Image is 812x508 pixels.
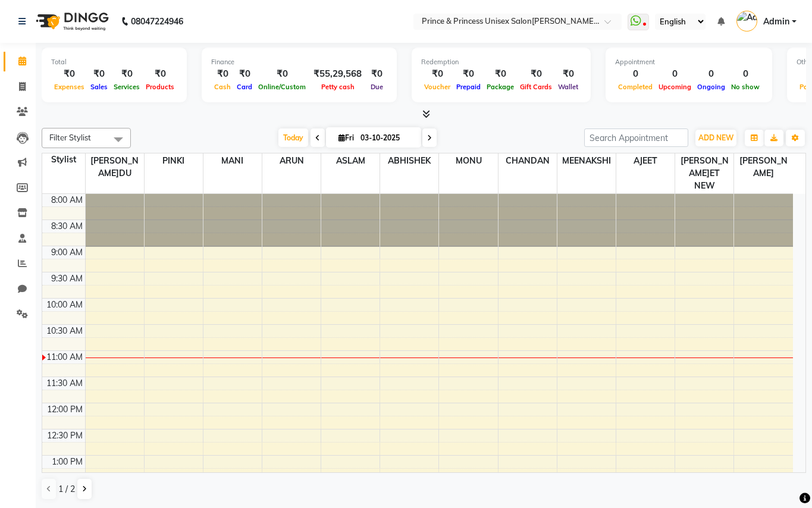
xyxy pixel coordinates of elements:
[255,67,309,81] div: ₹0
[45,429,85,442] div: 12:30 PM
[484,83,517,91] span: Package
[309,67,366,81] div: ₹55,29,568
[421,83,453,91] span: Voucher
[44,377,85,390] div: 11:30 AM
[42,153,85,166] div: Stylist
[203,153,262,168] span: MANI
[49,194,85,206] div: 8:00 AM
[453,67,484,81] div: ₹0
[615,83,656,91] span: Completed
[234,83,255,91] span: Card
[336,133,357,142] span: Fri
[439,153,497,168] span: MONU
[728,67,763,81] div: 0
[484,67,517,81] div: ₹0
[421,57,581,67] div: Redemption
[255,83,309,91] span: Online/Custom
[357,129,416,147] input: 2025-10-03
[421,67,453,81] div: ₹0
[318,83,358,91] span: Petty cash
[763,15,789,28] span: Admin
[453,83,484,91] span: Prepaid
[87,67,111,81] div: ₹0
[44,325,85,337] div: 10:30 AM
[368,83,386,91] span: Due
[616,153,675,168] span: AJEET
[145,153,203,168] span: PINKI
[615,57,763,67] div: Appointment
[555,67,581,81] div: ₹0
[211,67,234,81] div: ₹0
[44,351,85,363] div: 11:00 AM
[499,153,557,168] span: CHANDAN
[557,153,616,168] span: MEENAKSHI
[555,83,581,91] span: Wallet
[366,67,387,81] div: ₹0
[694,83,728,91] span: Ongoing
[111,67,143,81] div: ₹0
[49,272,85,285] div: 9:30 AM
[698,133,733,142] span: ADD NEW
[87,83,111,91] span: Sales
[58,483,75,496] span: 1 / 2
[517,67,555,81] div: ₹0
[694,67,728,81] div: 0
[51,57,177,67] div: Total
[143,67,177,81] div: ₹0
[45,403,85,416] div: 12:00 PM
[736,11,757,32] img: Admin
[734,153,793,181] span: [PERSON_NAME]
[49,246,85,259] div: 9:00 AM
[211,83,234,91] span: Cash
[143,83,177,91] span: Products
[111,83,143,91] span: Services
[695,130,736,146] button: ADD NEW
[86,153,144,181] span: [PERSON_NAME]DU
[728,83,763,91] span: No show
[49,133,91,142] span: Filter Stylist
[131,5,183,38] b: 08047224946
[584,128,688,147] input: Search Appointment
[30,5,112,38] img: logo
[51,67,87,81] div: ₹0
[234,67,255,81] div: ₹0
[278,128,308,147] span: Today
[49,456,85,468] div: 1:00 PM
[615,67,656,81] div: 0
[262,153,321,168] span: ARUN
[517,83,555,91] span: Gift Cards
[49,220,85,233] div: 8:30 AM
[321,153,380,168] span: ASLAM
[380,153,438,168] span: ABHISHEK
[211,57,387,67] div: Finance
[51,83,87,91] span: Expenses
[656,67,694,81] div: 0
[675,153,733,193] span: [PERSON_NAME]ET NEW
[656,83,694,91] span: Upcoming
[44,299,85,311] div: 10:00 AM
